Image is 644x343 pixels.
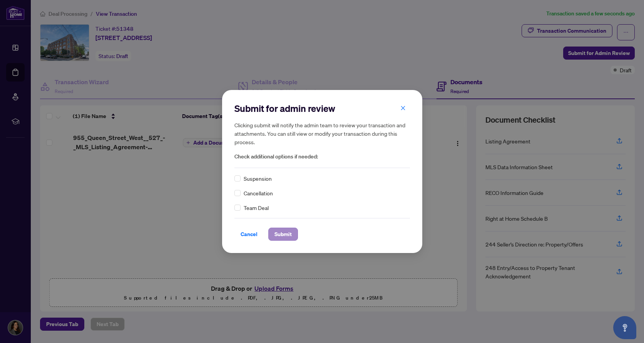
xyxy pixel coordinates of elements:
h5: Clicking submit will notify the admin team to review your transaction and attachments. You can st... [234,121,410,146]
button: Open asap [613,316,636,339]
span: Check additional options if needed: [234,152,410,161]
button: Submit [268,228,298,241]
span: Suspension [244,174,272,183]
span: Submit [274,228,292,240]
span: close [400,105,406,111]
span: Cancel [241,228,258,240]
span: Team Deal [244,203,269,212]
span: Cancellation [244,189,273,197]
h2: Submit for admin review [234,102,410,115]
button: Cancel [234,228,264,241]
